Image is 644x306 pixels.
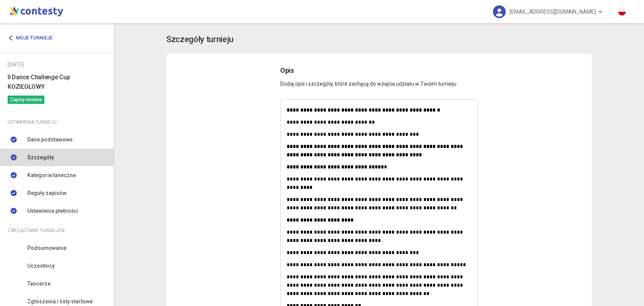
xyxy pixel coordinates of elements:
[27,189,66,197] span: Reguły zapisów
[8,226,65,235] span: Zarządzanie turniejem
[27,135,73,144] span: Dane podstawowe
[510,4,596,20] span: [EMAIL_ADDRESS][DOMAIN_NAME]
[27,207,78,215] span: Ustawienia płatności
[166,33,592,46] app-title: settings-details.title
[166,33,234,46] h3: Szczegóły turnieju
[27,297,93,306] span: Zgłoszenia i listy startowe
[8,118,106,126] div: Ustawienia turnieju
[8,60,106,69] div: [DATE]
[8,31,58,45] a: Moje turnieje
[27,279,51,288] span: Tancerze
[27,171,76,179] span: Kategorie taneczne
[27,244,66,252] span: Podsumowanie
[280,66,294,74] span: Opis
[280,76,478,88] p: Dodaj opis i szczegóły, które zachęcą do wzięcia udziału w Twoim turnieju
[27,262,55,270] span: Uczestnicy
[8,72,106,91] h6: II Dance Challenge Cup KOZIEGŁOWY
[8,96,44,104] span: Zapisy otwarte
[27,153,54,162] span: Szczegóły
